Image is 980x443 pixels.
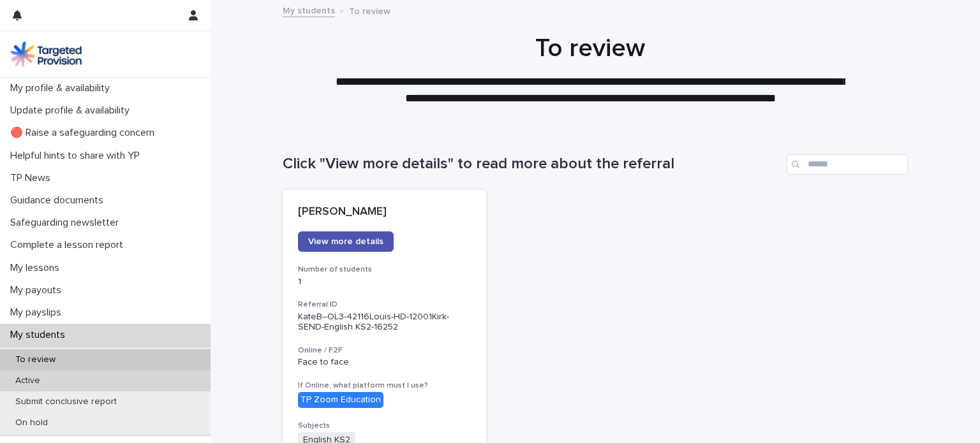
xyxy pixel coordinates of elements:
p: Update profile & availability [5,105,140,117]
h1: To review [278,33,903,64]
p: My payouts [5,284,71,296]
p: On hold [5,418,58,428]
p: KateB--OL3-42116Louis-HD-12001Kirk-SEND-English KS2-16252 [298,312,471,333]
input: Search [787,154,908,175]
p: My payslips [5,307,71,319]
h3: If Online, what platform must I use? [298,381,471,391]
p: [PERSON_NAME] [298,205,471,219]
div: TP Zoom Education [298,392,383,408]
h3: Online / F2F [298,345,471,356]
a: My students [283,3,335,17]
p: My lessons [5,262,70,274]
p: Active [5,375,50,386]
p: Safeguarding newsletter [5,217,129,229]
p: TP News [5,172,61,184]
span: View more details [308,237,383,246]
p: My students [5,329,75,341]
a: View more details [298,231,394,252]
p: To review [349,3,390,17]
p: 1 [298,277,471,287]
p: Complete a lesson report [5,239,133,251]
p: My profile & availability [5,82,120,94]
h1: Click "View more details" to read more about the referral [283,155,782,173]
p: Helpful hints to share with YP [5,150,150,162]
p: Face to face [298,357,471,368]
h3: Subjects [298,421,471,431]
p: 🔴 Raise a safeguarding concern [5,127,165,139]
h3: Number of students [298,265,471,275]
h3: Referral ID [298,300,471,310]
p: To review [5,354,66,365]
p: Guidance documents [5,194,114,207]
p: Submit conclusive report [5,396,127,407]
img: M5nRWzHhSzIhMunXDL62 [10,41,82,67]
